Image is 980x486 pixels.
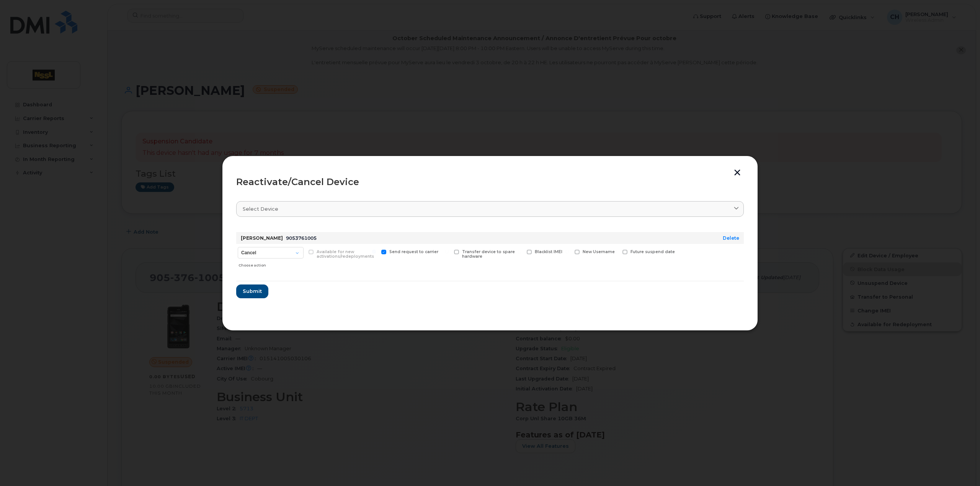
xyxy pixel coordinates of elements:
[243,288,262,295] span: Submit
[723,235,739,241] a: Delete
[613,250,617,254] input: Future suspend date
[445,250,449,254] input: Transfer device to spare hardware
[630,249,675,254] span: Future suspend date
[462,249,515,259] span: Transfer device to spare hardware
[243,205,278,213] span: Select device
[372,250,376,254] input: Send request to carrier
[535,249,562,254] span: Blacklist IMEI
[236,177,744,187] div: Reactivate/Cancel Device
[317,249,374,259] span: Available for new activations/redeployments
[236,201,744,217] a: Select device
[299,250,303,254] input: Available for new activations/redeployments
[236,284,268,298] button: Submit
[286,235,317,241] span: 9053761005
[238,259,304,268] div: Choose action
[565,250,569,254] input: New Username
[241,235,283,241] strong: [PERSON_NAME]
[518,250,521,254] input: Blacklist IMEI
[389,249,438,254] span: Send request to carrier
[583,249,615,254] span: New Username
